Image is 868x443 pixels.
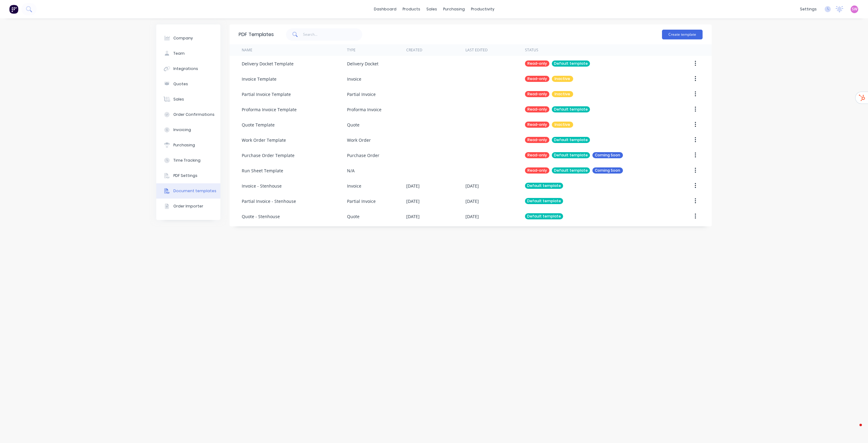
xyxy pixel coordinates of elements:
input: Search... [303,28,363,41]
div: Default template [552,152,590,158]
div: Read-only [525,60,549,67]
div: Run Sheet Template [242,167,283,174]
div: productivity [468,5,497,14]
div: Partial Invoice Template [242,91,291,97]
div: Default template [552,106,590,112]
div: PDF Settings [173,173,197,178]
button: Company [156,31,220,46]
div: Quotes [173,81,188,87]
div: Quote - Stenhouse [242,213,280,220]
button: Document templates [156,183,220,199]
div: Partial Invoice - Stenhouse [242,198,296,204]
div: Coming Soon [592,167,623,174]
div: Read-only [525,91,549,97]
button: Invoicing [156,122,220,137]
button: Time Tracking [156,153,220,168]
div: Sales [173,97,184,102]
div: Quote [347,122,360,128]
div: Invoicing [173,127,191,133]
div: [DATE] [465,183,479,189]
div: Quote [347,213,360,220]
div: [DATE] [406,213,420,220]
button: Create template [662,30,703,39]
div: Partial Invoice [347,91,376,97]
div: Inactive [552,76,573,82]
div: [DATE] [406,198,420,204]
div: Purchasing [173,142,195,148]
div: Document templates [173,188,216,194]
div: Delivery Docket Template [242,60,294,67]
div: Default template [552,60,590,67]
div: Default template [525,213,563,219]
a: dashboard [371,5,400,14]
div: Invoice [347,183,361,189]
div: Work Order Template [242,137,286,143]
div: purchasing [440,5,468,14]
div: Coming Soon [592,152,623,158]
button: Order Importer [156,199,220,214]
div: Read-only [525,122,549,128]
div: settings [797,5,820,14]
div: Type [347,47,356,53]
div: Inactive [552,122,573,128]
div: Purchase Order Template [242,152,295,159]
div: Order Importer [173,203,203,209]
div: Read-only [525,137,549,143]
button: Sales [156,92,220,107]
div: Created [406,47,422,53]
div: Company [173,35,193,41]
button: Team [156,46,220,61]
button: Quotes [156,76,220,92]
div: Integrations [173,66,198,71]
div: Status [525,47,538,53]
div: N/A [347,167,355,174]
div: Team [173,51,185,56]
div: Name [242,47,252,53]
div: Default template [552,167,590,174]
div: Read-only [525,152,549,158]
div: Delivery Docket [347,60,378,67]
div: [DATE] [406,183,420,189]
div: Proforma Invoice [347,106,382,113]
div: Default template [525,198,563,204]
div: Partial Invoice [347,198,376,204]
div: [DATE] [465,213,479,220]
div: Purchase Order [347,152,379,159]
div: Default template [552,137,590,143]
div: Time Tracking [173,158,201,163]
div: Read-only [525,76,549,82]
iframe: Intercom live chat [847,422,862,437]
div: Order Confirmations [173,112,215,117]
span: SW [852,6,857,12]
button: Order Confirmations [156,107,220,122]
div: Invoice Template [242,76,277,82]
div: Invoice [347,76,361,82]
div: sales [423,5,440,14]
img: Factory [9,5,18,14]
button: Integrations [156,61,220,76]
button: Purchasing [156,137,220,153]
div: products [400,5,423,14]
div: Read-only [525,167,549,174]
div: Default template [525,183,563,189]
div: [DATE] [465,198,479,204]
div: Inactive [552,91,573,97]
button: PDF Settings [156,168,220,183]
div: Read-only [525,106,549,112]
div: PDF Templates [239,31,274,38]
div: Quote Template [242,122,275,128]
div: Work Order [347,137,371,143]
div: Proforma Invoice Template [242,106,297,113]
div: Last Edited [465,47,488,53]
div: Invoice - Stenhouse [242,183,282,189]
